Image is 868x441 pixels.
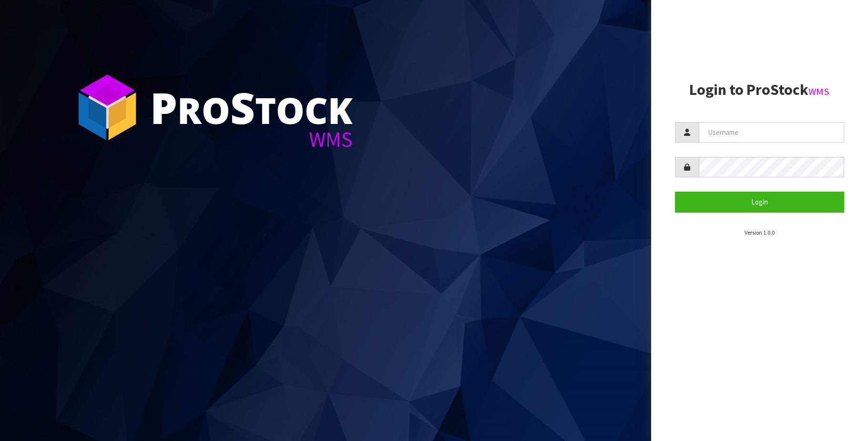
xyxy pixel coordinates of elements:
[150,86,353,129] div: ro tock
[699,122,844,143] input: Username
[675,82,844,98] h2: Login to ProStock
[71,72,143,143] img: ProStock Cube
[675,192,844,212] button: Login
[808,85,829,98] small: WMS
[745,229,775,236] small: Version 1.0.0
[230,78,255,136] span: S
[150,129,353,150] div: WMS
[150,78,177,136] span: P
